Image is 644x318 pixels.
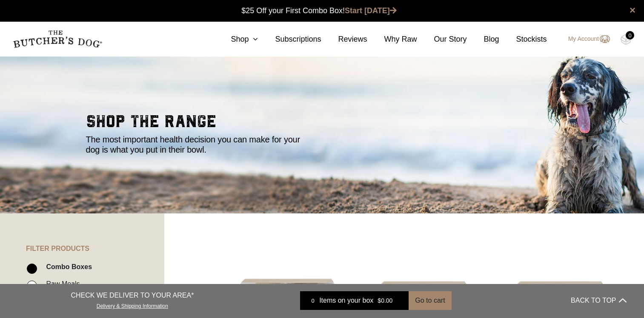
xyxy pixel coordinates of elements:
[42,278,80,290] label: Raw Meals
[571,290,626,311] button: BACK TO TOP
[42,261,92,273] label: Combo Boxes
[560,34,610,44] a: My Account
[306,296,319,305] div: 0
[499,34,547,45] a: Stockists
[378,297,381,304] span: $
[345,6,397,15] a: Start [DATE]
[300,291,409,310] a: 0 Items on your box $0.00
[417,34,467,45] a: Our Story
[86,113,558,134] h2: shop the range
[630,5,635,15] a: close
[319,295,373,306] span: Items on your box
[214,34,258,45] a: Shop
[367,34,417,45] a: Why Raw
[626,31,634,40] div: 0
[97,301,168,309] a: Delivery & Shipping Information
[621,34,631,45] img: TBD_Cart-Empty.png
[467,34,499,45] a: Blog
[378,297,392,304] bdi: 0.00
[86,134,312,155] p: The most important health decision you can make for your dog is what you put in their bowl.
[258,34,321,45] a: Subscriptions
[71,290,194,301] p: CHECK WE DELIVER TO YOUR AREA*
[409,291,451,310] button: Go to cart
[321,34,367,45] a: Reviews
